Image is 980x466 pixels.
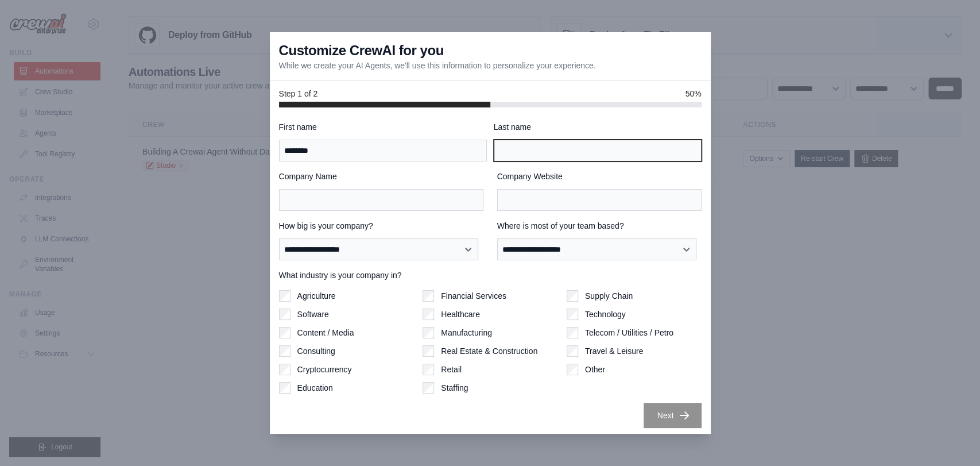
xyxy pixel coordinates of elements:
[279,41,444,60] h3: Customize CrewAI for you
[441,382,468,394] label: Staffing
[441,364,462,375] label: Retail
[297,345,335,357] label: Consulting
[494,121,702,133] label: Last name
[585,309,626,320] label: Technology
[297,382,333,394] label: Education
[441,327,492,338] label: Manufacturing
[585,327,673,338] label: Telecom / Utilities / Petro
[279,121,487,133] label: First name
[297,327,354,338] label: Content / Media
[279,269,702,281] label: What industry is your company in?
[585,364,605,375] label: Other
[585,290,633,302] label: Supply Chain
[279,60,596,71] p: While we create your AI Agents, we'll use this information to personalize your experience.
[441,290,506,302] label: Financial Services
[279,220,483,232] label: How big is your company?
[644,403,702,428] button: Next
[685,88,701,99] span: 50%
[497,171,702,182] label: Company Website
[297,309,329,320] label: Software
[441,309,480,320] label: Healthcare
[497,220,702,232] label: Where is most of your team based?
[279,171,483,182] label: Company Name
[723,18,980,466] iframe: Chat Widget
[297,364,352,375] label: Cryptocurrency
[585,345,643,357] label: Travel & Leisure
[279,88,318,99] span: Step 1 of 2
[297,290,336,302] label: Agriculture
[441,345,537,357] label: Real Estate & Construction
